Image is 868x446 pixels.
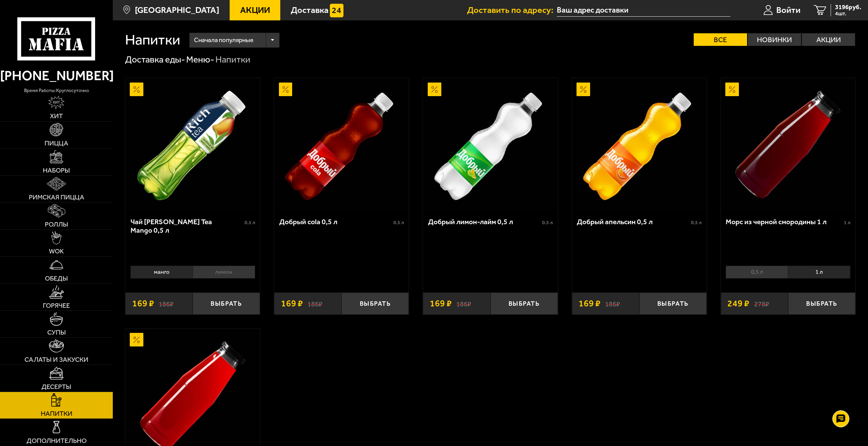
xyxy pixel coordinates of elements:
input: Ваш адрес доставки [557,4,730,17]
span: Обеды [45,275,68,282]
span: 169 ₽ [579,299,601,308]
img: Чай Rich Green Tea Mango 0,5 л [126,78,259,211]
label: Акции [802,33,855,46]
span: 0.5 л [393,220,404,226]
img: Морс из черной смородины 1 л [722,78,854,211]
button: Выбрать [639,292,707,315]
h1: Напитки [125,33,180,47]
img: Добрый cola 0,5 л [275,78,408,211]
a: Доставка еды- [125,54,185,65]
a: АкционныйДобрый лимон-лайм 0,5 л [423,78,557,211]
s: 186 ₽ [307,299,322,308]
s: 186 ₽ [159,299,174,308]
button: Выбрать [341,292,409,315]
label: Все [694,33,747,46]
span: 169 ₽ [281,299,303,308]
a: Меню- [186,54,214,65]
li: 0,5 л [726,266,788,278]
span: Наборы [43,167,70,174]
span: Роллы [45,221,68,228]
s: 186 ₽ [605,299,620,308]
a: АкционныйДобрый апельсин 0,5 л [572,78,707,211]
div: Чай [PERSON_NAME] Tea Mango 0,5 л [130,217,243,235]
span: Сначала популярные [194,32,253,49]
button: Выбрать [491,292,558,315]
span: 169 ₽ [430,299,452,308]
label: Новинки [748,33,801,46]
img: Акционный [130,83,143,96]
span: Напитки [41,410,72,417]
span: 249 ₽ [727,299,749,308]
span: 0.5 л [245,220,255,226]
span: Дополнительно [26,438,87,444]
img: Добрый апельсин 0,5 л [573,78,706,211]
span: 0.5 л [691,220,702,226]
span: Доставить по адресу: [467,6,557,15]
span: Хит [50,113,63,120]
a: АкционныйМорс из черной смородины 1 л [721,78,855,211]
s: 278 ₽ [754,299,769,308]
span: 0.5 л [542,220,553,226]
span: WOK [49,248,64,255]
span: 169 ₽ [132,299,154,308]
li: манго [130,266,193,278]
span: Акции [240,6,270,15]
li: 1 л [788,266,850,278]
div: Морс из черной смородины 1 л [726,217,842,226]
img: Акционный [130,333,143,346]
button: Выбрать [193,292,260,315]
div: Напитки [215,54,250,66]
a: АкционныйДобрый cola 0,5 л [274,78,409,211]
span: Десерты [41,383,71,390]
span: Пицца [45,140,68,147]
li: лимон [193,266,255,278]
img: Акционный [428,83,441,96]
div: Добрый апельсин 0,5 л [577,217,689,226]
span: 4 шт. [835,11,861,16]
div: Добрый cola 0,5 л [279,217,392,226]
s: 186 ₽ [456,299,471,308]
img: 15daf4d41897b9f0e9f617042186c801.svg [330,4,343,17]
span: Супы [47,329,66,336]
span: Римская пицца [29,194,84,201]
img: Добрый лимон-лайм 0,5 л [424,78,557,211]
span: Горячее [43,302,70,309]
span: Салаты и закуски [24,356,88,363]
a: АкционныйЧай Rich Green Tea Mango 0,5 л [125,78,260,211]
span: [GEOGRAPHIC_DATA] [135,6,219,15]
img: Акционный [577,83,590,96]
div: 0 [125,263,260,285]
span: Войти [776,6,800,15]
span: 1 л [844,220,850,226]
div: 0 [721,263,855,285]
img: Акционный [279,83,293,96]
img: Акционный [725,83,739,96]
div: Добрый лимон-лайм 0,5 л [428,217,541,226]
span: 3196 руб. [835,4,861,11]
button: Выбрать [788,292,855,315]
span: Доставка [291,6,329,15]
